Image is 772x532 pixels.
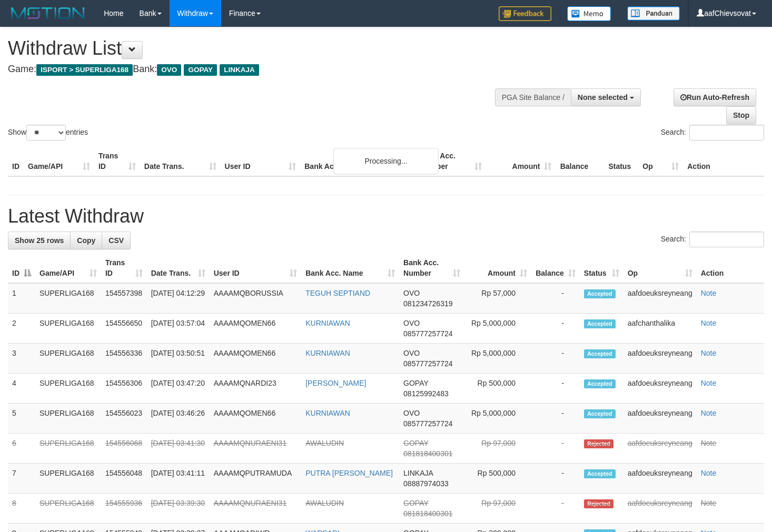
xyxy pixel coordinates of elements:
[701,469,717,477] a: Note
[305,289,370,297] a: TEGUH SEPTIAND
[305,469,393,477] a: PUTRA [PERSON_NAME]
[8,464,35,494] td: 7
[403,509,452,518] span: Copy 081818400301 to clipboard
[26,125,66,140] select: Showentries
[697,253,764,283] th: Action
[147,404,210,434] td: [DATE] 03:46:26
[701,289,717,297] a: Note
[701,379,717,387] a: Note
[35,253,101,283] th: Game/API: activate to sort column ascending
[8,206,764,227] h1: Latest Withdraw
[35,314,101,344] td: SUPERLIGA168
[464,374,531,404] td: Rp 500,000
[726,106,756,124] a: Stop
[623,464,697,494] td: aafdoeuksreyneang
[567,6,611,21] img: Button%20Memo.svg
[102,232,131,249] a: CSV
[147,314,210,344] td: [DATE] 03:57:04
[35,494,101,524] td: SUPERLIGA168
[584,319,616,328] span: Accepted
[531,314,580,344] td: -
[24,146,94,176] th: Game/API
[210,253,302,283] th: User ID: activate to sort column ascending
[403,379,428,387] span: GOPAY
[701,349,717,357] a: Note
[8,125,88,140] label: Show entries
[8,38,504,59] h1: Withdraw List
[108,236,124,245] span: CSV
[101,434,147,464] td: 154556068
[8,494,35,524] td: 8
[210,404,302,434] td: AAAAMQOMEN66
[184,64,217,76] span: GOPAY
[220,64,259,76] span: LINKAJA
[580,253,623,283] th: Status: activate to sort column ascending
[623,404,697,434] td: aafdoeuksreyneang
[101,464,147,494] td: 154556048
[701,439,717,447] a: Note
[157,64,181,76] span: OVO
[8,232,71,249] a: Show 25 rows
[300,146,415,176] th: Bank Acc. Name
[531,494,580,524] td: -
[623,314,697,344] td: aafchanthalika
[584,439,613,448] span: Rejected
[8,5,88,21] img: MOTION_logo.png
[403,469,433,477] span: LINKAJA
[403,419,452,428] span: Copy 085777257724 to clipboard
[623,344,697,374] td: aafdoeuksreyneang
[35,404,101,434] td: SUPERLIGA168
[36,64,133,76] span: ISPORT > SUPERLIGA168
[101,344,147,374] td: 154556336
[464,344,531,374] td: Rp 5,000,000
[531,374,580,404] td: -
[403,389,449,398] span: Copy 08125992483 to clipboard
[35,344,101,374] td: SUPERLIGA168
[499,6,551,21] img: Feedback.jpg
[495,88,571,106] div: PGA Site Balance /
[8,64,504,75] h4: Game: Bank:
[531,283,580,314] td: -
[689,125,764,140] input: Search:
[584,409,616,418] span: Accepted
[210,374,302,404] td: AAAAMQNARDI23
[464,464,531,494] td: Rp 500,000
[8,374,35,404] td: 4
[674,88,756,106] a: Run Auto-Refresh
[403,499,428,507] span: GOPAY
[403,439,428,447] span: GOPAY
[403,349,420,357] span: OVO
[464,253,531,283] th: Amount: activate to sort column ascending
[147,374,210,404] td: [DATE] 03:47:20
[403,409,420,417] span: OVO
[623,253,697,283] th: Op: activate to sort column ascending
[147,494,210,524] td: [DATE] 03:39:30
[584,469,616,478] span: Accepted
[623,434,697,464] td: aafdoeuksreyneang
[531,253,580,283] th: Balance: activate to sort column ascending
[623,374,697,404] td: aafdoeuksreyneang
[531,404,580,434] td: -
[464,494,531,524] td: Rp 97,000
[210,494,302,524] td: AAAAMQNURAENI31
[35,283,101,314] td: SUPERLIGA168
[604,146,638,176] th: Status
[701,499,717,507] a: Note
[305,379,366,387] a: [PERSON_NAME]
[305,439,344,447] a: AWALUDIN
[584,349,616,358] span: Accepted
[623,283,697,314] td: aafdoeuksreyneang
[140,146,221,176] th: Date Trans.
[210,283,302,314] td: AAAAMQBORUSSIA
[8,434,35,464] td: 6
[8,314,35,344] td: 2
[210,314,302,344] td: AAAAMQOMEN66
[221,146,301,176] th: User ID
[305,319,350,327] a: KURNIAWAN
[701,409,717,417] a: Note
[94,146,140,176] th: Trans ID
[416,146,486,176] th: Bank Acc. Number
[210,344,302,374] td: AAAAMQOMEN66
[101,283,147,314] td: 154557398
[627,6,680,21] img: panduan.png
